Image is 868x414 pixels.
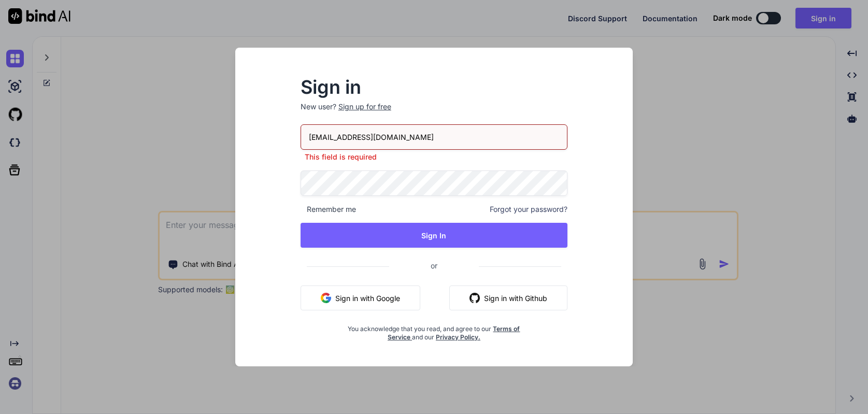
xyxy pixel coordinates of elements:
[436,333,480,341] a: Privacy Policy.
[338,102,391,112] div: Sign up for free
[490,204,567,215] span: Forgot your password?
[301,152,568,162] p: This field is required
[301,79,568,95] h2: Sign in
[301,102,568,124] p: New user?
[345,319,523,341] div: You acknowledge that you read, and agree to our and our
[301,223,568,248] button: Sign In
[301,204,356,215] span: Remember me
[388,325,520,341] a: Terms of Service
[469,293,480,303] img: github
[301,124,568,150] input: Login or Email
[449,285,567,310] button: Sign in with Github
[321,293,331,303] img: google
[301,285,420,310] button: Sign in with Google
[389,253,479,278] span: or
